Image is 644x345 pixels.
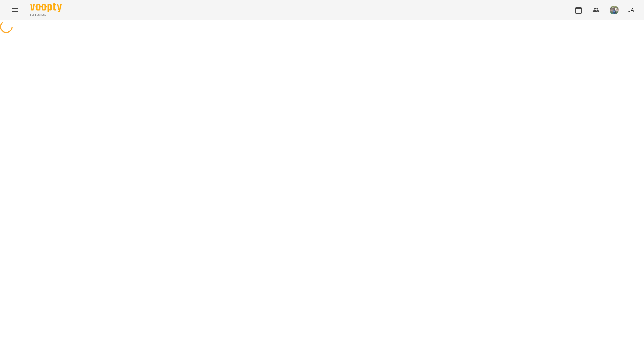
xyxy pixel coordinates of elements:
span: For Business [30,13,62,17]
button: Menu [8,3,23,18]
img: de1e453bb906a7b44fa35c1e57b3518e.jpg [610,6,619,14]
button: UA [625,4,636,16]
img: Voopty Logo [30,3,62,12]
span: UA [627,7,634,13]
